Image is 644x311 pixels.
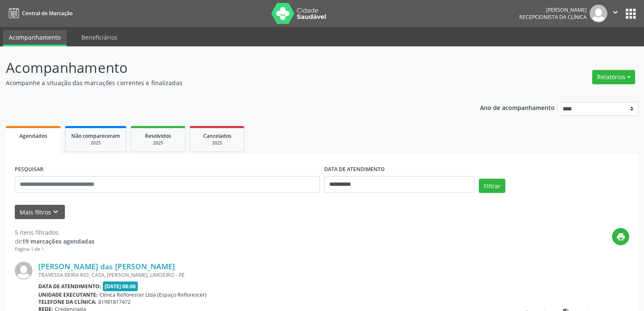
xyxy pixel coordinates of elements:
span: Recepcionista da clínica [519,13,587,21]
i: keyboard_arrow_down [51,207,60,217]
p: Acompanhe a situação das marcações correntes e finalizadas [6,78,448,87]
div: 2025 [137,140,179,146]
a: Beneficiários [75,30,123,45]
div: Página 1 de 1 [15,246,94,253]
button: Filtrar [479,179,505,193]
span: 81981817472 [98,298,131,306]
span: Não compareceram [71,132,120,139]
span: Agendados [19,132,47,139]
label: PESQUISAR [15,163,43,176]
div: de [15,237,94,246]
p: Acompanhamento [6,57,448,78]
i:  [611,8,620,17]
b: Unidade executante: [38,291,98,298]
i: print [616,232,625,241]
div: [PERSON_NAME] [519,6,587,13]
div: 5 itens filtrados [15,228,94,237]
button: print [612,228,629,245]
span: Clínica Reflorescer Ltda (Espaço Reflorescer) [99,291,207,298]
button: Relatórios [592,70,635,84]
span: Cancelados [203,132,231,139]
div: TRAVESSA BEIRA RIO, CASA, [PERSON_NAME], LIMOEIRO - PE [38,271,503,279]
img: img [590,5,607,22]
div: 2025 [196,140,238,146]
a: Central de Marcação [6,6,72,20]
strong: 19 marcações agendadas [22,237,94,245]
img: img [15,262,32,279]
div: 2025 [71,140,120,146]
button: apps [623,6,638,21]
b: Telefone da clínica: [38,298,97,306]
button:  [607,5,623,22]
span: [DATE] 08:00 [103,282,138,291]
span: Central de Marcação [22,10,72,17]
label: DATA DE ATENDIMENTO [324,163,385,176]
a: [PERSON_NAME] das [PERSON_NAME] [38,262,175,271]
a: Acompanhamento [3,30,67,46]
button: Mais filtroskeyboard_arrow_down [15,205,65,220]
span: Resolvidos [145,132,171,139]
b: Data de atendimento: [38,283,101,290]
p: Ano de acompanhamento [480,102,555,113]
